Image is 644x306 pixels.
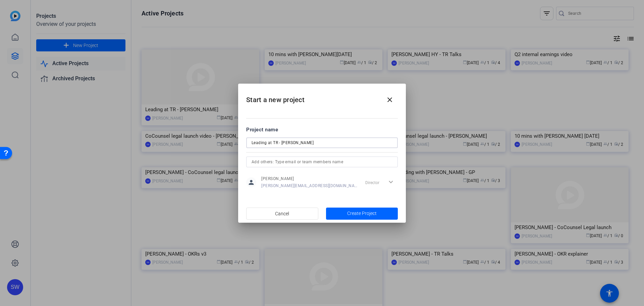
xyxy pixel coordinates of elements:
[261,176,358,181] span: [PERSON_NAME]
[252,139,392,147] input: Enter Project Name
[246,177,256,187] mat-icon: person
[347,210,377,217] span: Create Project
[275,207,289,220] span: Cancel
[386,96,394,104] mat-icon: close
[261,183,358,188] span: [PERSON_NAME][EMAIL_ADDRESS][DOMAIN_NAME]
[238,84,406,111] h2: Start a new project
[326,208,398,220] button: Create Project
[246,126,398,133] div: Project name
[252,158,392,166] input: Add others: Type email or team members name
[246,208,318,220] button: Cancel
